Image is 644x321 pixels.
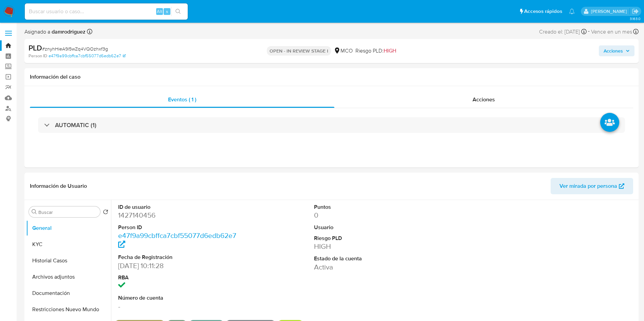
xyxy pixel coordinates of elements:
span: - [588,27,590,36]
dt: Número de cuenta [118,294,242,302]
span: HIGH [384,47,396,55]
button: search-icon [171,7,185,16]
button: Ver mirada por persona [551,178,633,194]
dt: Estado de la cuenta [314,255,438,262]
b: Person ID [29,53,47,59]
button: Archivos adjuntos [26,269,111,285]
a: e47f9a99cbffca7cbf55077d6edb62e7 [49,53,126,59]
dd: 0 [314,210,438,220]
span: Riesgo PLD: [355,47,396,55]
p: OPEN - IN REVIEW STAGE I [267,46,331,56]
dt: Fecha de Registración [118,254,242,261]
b: damrodriguez [50,28,86,36]
dd: - [118,302,242,311]
button: Restricciones Nuevo Mundo [26,301,111,318]
div: Creado el: [DATE] [539,27,587,36]
input: Buscar usuario o caso... [25,7,188,16]
dt: RBA [118,274,242,281]
span: s [166,8,168,15]
div: AUTOMATIC (1) [38,117,625,133]
span: Acciones [473,96,495,103]
span: Eventos ( 1 ) [168,96,196,103]
p: damian.rodriguez@mercadolibre.com [591,8,629,15]
dd: [DATE] 10:11:28 [118,261,242,270]
button: KYC [26,236,111,253]
dt: Usuario [314,224,438,231]
input: Buscar [38,209,97,215]
button: General [26,220,111,236]
span: Acciones [604,45,623,56]
span: Ver mirada por persona [559,178,617,194]
dt: Puntos [314,203,438,211]
h3: AUTOMATIC (1) [55,121,96,129]
dt: Person ID [118,224,242,231]
dt: ID de usuario [118,203,242,211]
span: Vence en un mes [591,28,632,36]
h1: Información del caso [30,74,633,80]
b: PLD [29,42,42,53]
button: Historial Casos [26,253,111,269]
dd: 1427140456 [118,210,242,220]
span: Asignado a [24,28,86,36]
dd: HIGH [314,242,438,251]
button: Acciones [599,45,634,56]
a: Salir [632,8,639,15]
a: e47f9a99cbffca7cbf55077d6edb62e7 [118,230,236,250]
dt: Riesgo PLD [314,235,438,242]
div: MCO [334,47,353,55]
button: Documentación [26,285,111,301]
span: Alt [157,8,162,15]
a: Notificaciones [569,8,575,14]
button: Volver al orden por defecto [103,209,108,217]
span: # znyhHieA9l5wZq4VQOzhxf3g [42,45,108,52]
button: Buscar [32,209,37,215]
span: Accesos rápidos [524,8,562,15]
h1: Información de Usuario [30,183,87,189]
dd: Activa [314,262,438,272]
